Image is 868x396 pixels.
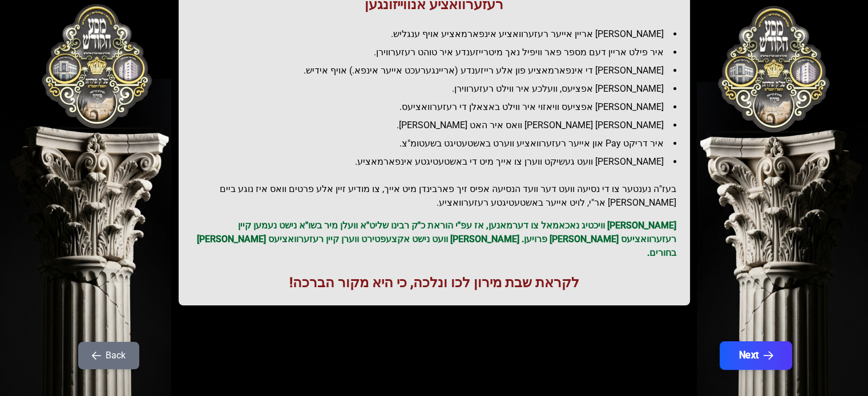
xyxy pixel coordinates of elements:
[201,46,676,59] li: איר פילט אריין דעם מספר פאר וויפיל נאך מיטרייזענדע איר טוהט רעזערווירן.
[201,137,676,150] li: איר דריקט Pay און אייער רעזערוואציע ווערט באשטעטיגט בשעטומ"צ.
[201,82,676,96] li: [PERSON_NAME] אפציעס, וועלכע איר ווילט רעזערווירן.
[192,273,676,292] h1: לקראת שבת מירון לכו ונלכה, כי היא מקור הברכה!
[192,182,676,210] h2: בעז"ה נענטער צו די נסיעה וועט דער וועד הנסיעה אפיס זיך פארבינדן מיט אייך, צו מודיע זיין אלע פרטים...
[78,342,139,369] button: Back
[201,100,676,114] li: [PERSON_NAME] אפציעס וויאזוי איר ווילט באצאלן די רעזערוואציעס.
[201,27,676,41] li: [PERSON_NAME] אריין אייער רעזערוואציע אינפארמאציע אויף ענגליש.
[201,64,676,77] li: [PERSON_NAME] די אינפארמאציע פון אלע רייזענדע (אריינגערעכט אייער אינפא.) אויף אידיש.
[201,155,676,169] li: [PERSON_NAME] וועט געשיקט ווערן צו אייך מיט די באשטעטיגטע אינפארמאציע.
[201,119,676,132] li: [PERSON_NAME] [PERSON_NAME] וואס איר האט [PERSON_NAME].
[192,219,676,260] p: [PERSON_NAME] וויכטיג נאכאמאל צו דערמאנען, אז עפ"י הוראת כ"ק רבינו שליט"א וועלן מיר בשו"א נישט נע...
[719,341,792,370] button: Next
